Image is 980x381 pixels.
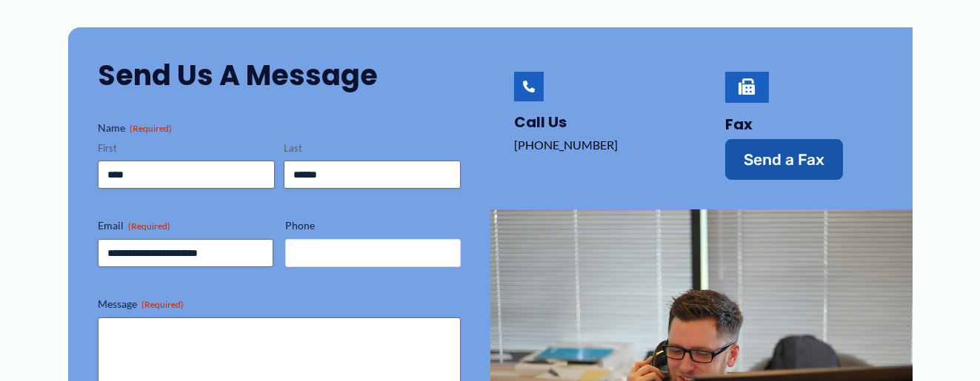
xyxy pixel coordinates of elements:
span: Send a Fax [744,152,824,167]
label: Message [98,297,461,311]
span: (Required) [130,123,172,134]
a: Call Us [514,112,567,132]
legend: Name [98,121,172,135]
label: Phone [285,218,461,233]
h2: Send Us a Message [98,57,461,93]
a: Send a Fax [725,139,843,180]
label: First [98,141,275,155]
span: (Required) [141,299,184,310]
h4: Fax [725,115,883,133]
p: [PHONE_NUMBER]‬‬ [514,134,672,156]
label: Email [98,218,273,233]
label: Last [284,141,461,155]
a: Call Us [514,72,544,101]
span: (Required) [128,220,170,232]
